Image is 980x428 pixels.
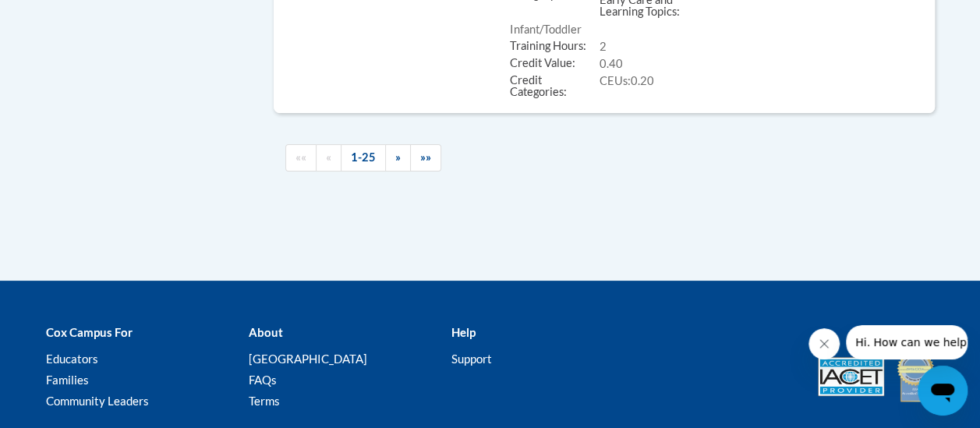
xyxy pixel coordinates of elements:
[395,150,401,164] span: »
[509,55,599,73] span: Credit Value:
[509,73,599,101] span: Credit Categories:
[509,38,599,55] span: Training Hours:
[248,394,279,408] a: Terms
[451,352,491,366] a: Support
[248,325,282,339] b: About
[9,11,126,23] span: Hi. How can we help?
[630,74,653,87] span: 0.20
[248,373,276,387] a: FAQs
[599,40,606,53] span: 2
[341,144,386,172] a: 1-25
[46,394,149,408] a: Community Leaders
[509,23,581,36] span: Infant/Toddler
[918,366,968,416] iframe: Button to launch messaging window
[818,357,884,396] img: Accredited IACET® Provider
[808,328,840,359] iframe: Close message
[295,150,306,164] span: ««
[46,325,133,339] b: Cox Campus For
[316,144,341,172] a: Previous
[420,150,431,164] span: »»
[326,150,331,164] span: «
[46,352,98,366] a: Educators
[46,373,89,387] a: Families
[599,74,630,87] span: CEUs
[599,57,622,70] span: 0.40
[410,144,441,172] a: End
[248,352,366,366] a: [GEOGRAPHIC_DATA]
[285,144,317,172] a: Begining
[385,144,411,172] a: Next
[896,349,935,404] img: IDA® Accredited
[451,325,475,339] b: Help
[846,325,968,359] iframe: Message from company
